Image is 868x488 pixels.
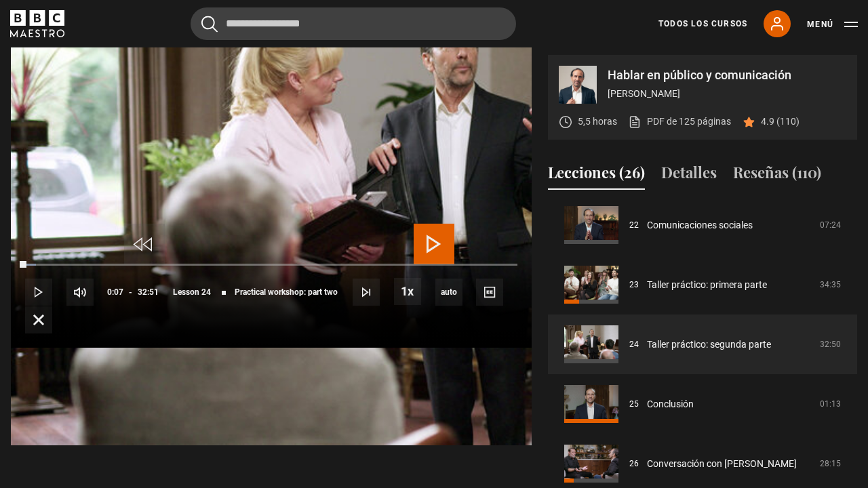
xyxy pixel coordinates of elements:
[107,280,123,304] span: 0:07
[661,162,717,182] font: Detalles
[66,279,94,306] button: Mute
[647,397,694,411] a: Conclusión
[628,115,731,129] a: PDF de 125 páginas
[548,162,645,182] font: Lecciones (26)
[608,68,791,82] font: Hablar en público y comunicación
[733,162,821,182] font: Reseñas (110)
[129,287,132,297] span: -
[191,7,516,40] input: Buscar
[476,279,503,306] button: Captions
[761,116,800,127] font: 4.9 (110)
[647,338,771,352] a: Taller práctico: segunda parte
[608,88,680,99] font: [PERSON_NAME]
[25,279,52,306] button: Play
[201,16,218,33] button: Enviar la consulta de búsqueda
[647,457,797,471] a: Conversación con [PERSON_NAME]
[435,279,462,306] div: Current quality: 720p
[658,19,747,28] font: Todos los cursos
[353,279,380,306] button: Next Lesson
[138,280,159,304] span: 32:51
[25,306,52,333] button: Fullscreen
[435,279,462,306] span: auto
[647,218,753,232] a: Comunicaciones sociales
[647,278,767,292] a: Taller práctico: primera parte
[11,55,532,348] video-js: Video Player
[10,10,64,37] svg: Maestro de la BBC
[394,278,421,305] button: Playback Rate
[658,18,747,30] a: Todos los cursos
[578,116,617,127] font: 5,5 horas
[173,288,211,296] span: Lesson 24
[235,288,338,296] span: Practical workshop: part two
[807,18,858,31] button: Cambiar navegación
[25,264,517,266] div: Progress Bar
